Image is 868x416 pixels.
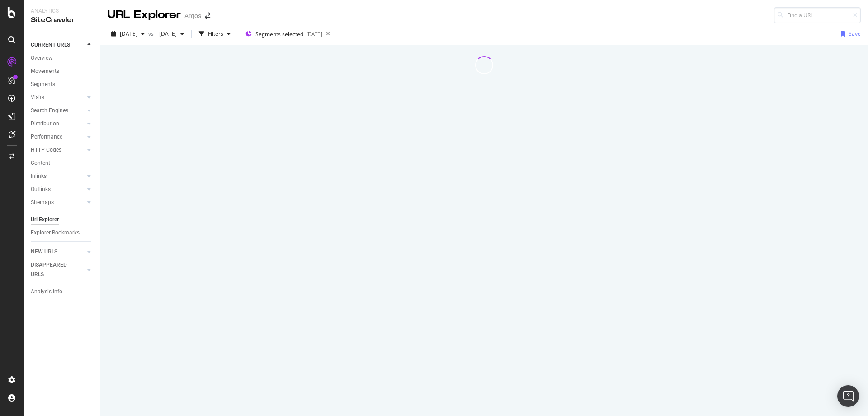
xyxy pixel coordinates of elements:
[31,132,62,142] div: Performance
[31,260,85,279] a: DISAPPEARED URLS
[31,158,94,168] a: Content
[837,27,861,41] button: Save
[255,30,303,38] span: Segments selected
[31,247,57,257] div: NEW URLS
[306,30,322,38] div: [DATE]
[31,53,52,63] div: Overview
[31,215,59,225] div: Url Explorer
[31,106,68,115] div: Search Engines
[31,119,59,129] div: Distribution
[774,7,861,23] input: Find a URL
[108,27,148,41] button: [DATE]
[31,158,50,168] div: Content
[208,30,223,38] div: Filters
[31,80,55,89] div: Segments
[184,11,201,20] div: Argos
[31,228,80,238] div: Explorer Bookmarks
[31,185,85,194] a: Outlinks
[148,30,156,38] span: vs
[837,385,859,407] div: Open Intercom Messenger
[31,185,51,194] div: Outlinks
[120,30,137,38] span: 2025 Aug. 6th
[31,260,76,279] div: DISAPPEARED URLS
[31,172,85,181] a: Inlinks
[108,7,181,23] div: URL Explorer
[31,198,54,207] div: Sitemaps
[31,67,59,76] div: Movements
[31,287,62,296] div: Analysis Info
[31,40,70,50] div: CURRENT URLS
[849,30,861,38] div: Save
[156,30,177,38] span: 2025 Jul. 18th
[31,40,85,50] a: CURRENT URLS
[31,228,94,238] a: Explorer Bookmarks
[31,198,85,207] a: Sitemaps
[31,215,94,225] a: Url Explorer
[31,145,85,155] a: HTTP Codes
[31,119,85,129] a: Distribution
[31,145,61,155] div: HTTP Codes
[31,15,93,25] div: SiteCrawler
[31,106,85,115] a: Search Engines
[31,287,94,296] a: Analysis Info
[31,247,85,257] a: NEW URLS
[31,172,47,181] div: Inlinks
[156,27,188,41] button: [DATE]
[195,27,234,41] button: Filters
[31,93,85,102] a: Visits
[31,132,85,142] a: Performance
[31,67,94,76] a: Movements
[31,80,94,89] a: Segments
[242,27,322,41] button: Segments selected[DATE]
[205,13,210,19] div: arrow-right-arrow-left
[31,93,44,102] div: Visits
[31,53,94,63] a: Overview
[31,7,93,15] div: Analytics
